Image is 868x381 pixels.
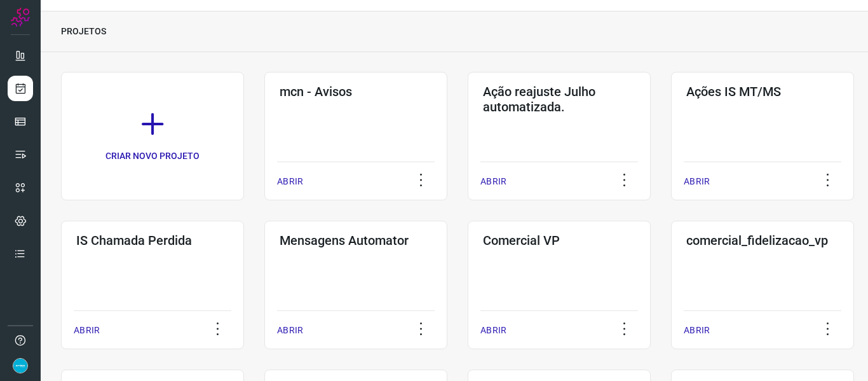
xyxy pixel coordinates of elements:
p: CRIAR NOVO PROJETO [105,149,200,163]
p: ABRIR [277,324,303,337]
h3: Mensagens Automator [280,233,432,248]
p: ABRIR [74,324,100,337]
img: Logo [11,8,30,27]
p: ABRIR [684,175,710,188]
p: ABRIR [480,324,506,337]
h3: comercial_fidelizacao_vp [686,233,839,248]
p: ABRIR [684,324,710,337]
h3: Ação reajuste Julho automatizada. [483,84,635,114]
h3: Ações IS MT/MS [686,84,839,99]
p: PROJETOS [61,25,106,38]
h3: Comercial VP [483,233,635,248]
p: ABRIR [480,175,506,188]
h3: IS Chamada Perdida [76,233,229,248]
p: ABRIR [277,175,303,188]
img: 86fc21c22a90fb4bae6cb495ded7e8f6.png [13,358,28,373]
h3: mcn - Avisos [280,84,432,99]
